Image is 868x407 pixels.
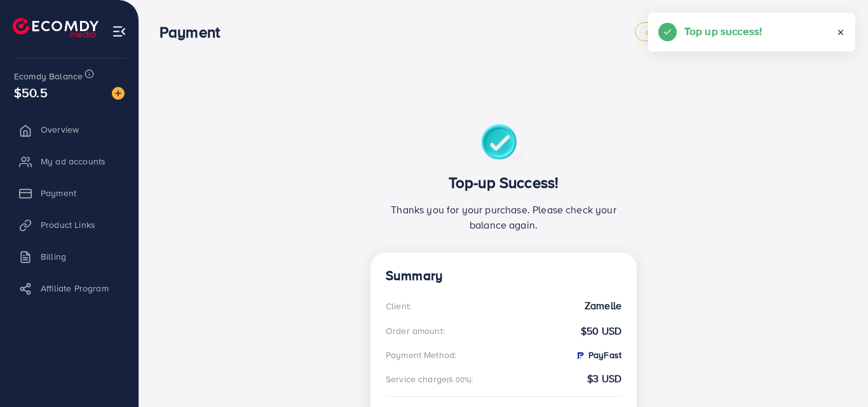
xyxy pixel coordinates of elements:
[635,22,742,41] a: adreach_new_package
[386,373,478,385] div: Service charge
[159,23,230,41] h3: Payment
[112,87,125,100] img: image
[112,24,126,39] img: menu
[585,298,621,313] strong: Zamelle
[581,324,621,338] strong: $50 USD
[386,324,445,337] div: Order amount:
[684,23,762,39] h5: Top up success!
[386,202,621,232] p: Thanks you for your purchase. Please check your balance again.
[386,268,621,284] h4: Summary
[386,173,621,192] h3: Top-up Success!
[14,70,83,83] span: Ecomdy Balance
[386,349,456,361] div: Payment Method:
[646,28,731,36] span: adreach_new_package
[575,350,585,361] img: PayFast
[575,349,621,361] strong: PayFast
[14,83,48,102] span: $50.5
[587,371,621,386] strong: $3 USD
[386,300,411,312] div: Client:
[481,124,526,163] img: success
[13,18,98,37] img: logo
[447,375,473,385] small: (6.00%):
